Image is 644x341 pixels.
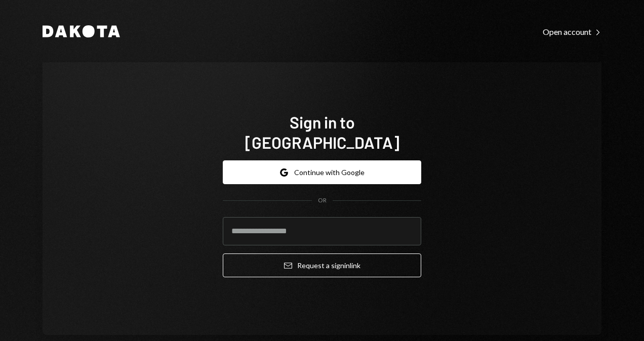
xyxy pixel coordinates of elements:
[543,27,601,37] div: Open account
[318,196,327,205] div: OR
[543,26,601,37] a: Open account
[223,112,421,152] h1: Sign in to [GEOGRAPHIC_DATA]
[223,253,421,277] button: Request a signinlink
[223,160,421,184] button: Continue with Google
